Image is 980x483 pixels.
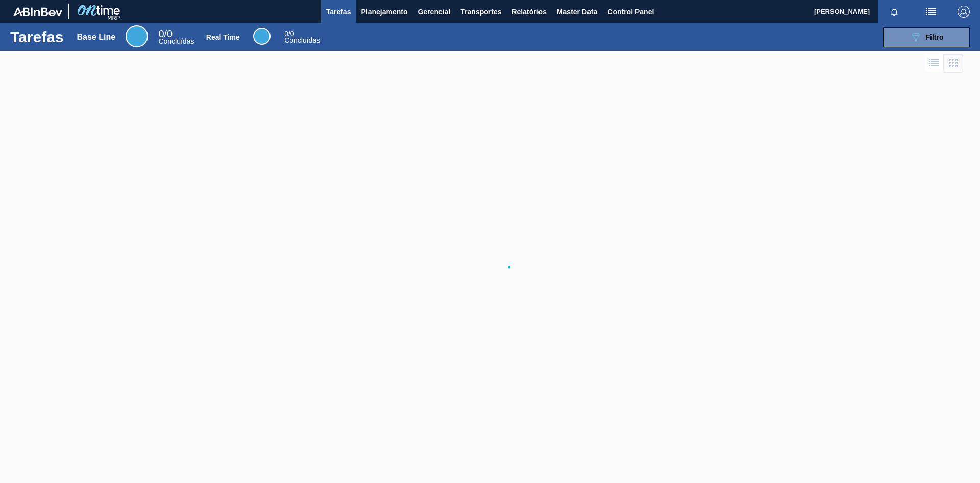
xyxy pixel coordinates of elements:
[607,6,654,18] span: Control Panel
[926,33,944,41] span: Filtro
[883,27,970,47] button: Filtro
[158,28,173,39] span: / 0
[511,6,546,18] span: Relatórios
[206,33,240,41] div: Real Time
[925,6,937,18] img: userActions
[158,28,164,39] span: 0
[284,30,288,38] span: 0
[158,37,194,45] span: Concluídas
[958,6,970,18] img: Logout
[326,6,351,18] span: Tarefas
[284,36,320,44] span: Concluídas
[158,30,194,45] div: Base Line
[460,6,501,18] span: Transportes
[557,6,597,18] span: Master Data
[284,30,294,38] span: / 0
[878,5,911,19] button: Notificações
[77,33,116,42] div: Base Line
[10,31,64,43] h1: Tarefas
[361,6,407,18] span: Planejamento
[284,31,320,44] div: Real Time
[253,28,271,45] div: Real Time
[418,6,450,18] span: Gerencial
[126,25,148,47] div: Base Line
[13,7,62,16] img: TNhmsLtSVTkK8tSr43FrP2fwEKptu5GPRR3wAAAABJRU5ErkJggg==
